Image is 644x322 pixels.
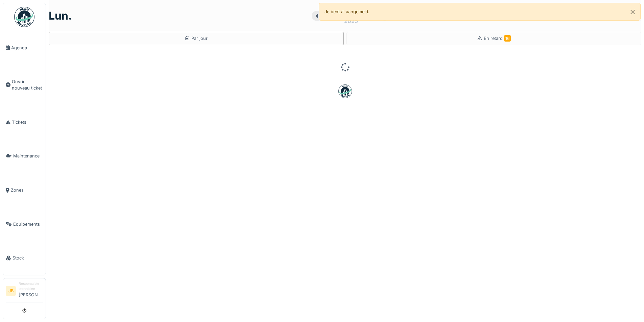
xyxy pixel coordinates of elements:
div: 2025 [344,17,358,25]
span: Tickets [12,119,43,125]
div: Responsable technicien [19,281,43,292]
span: Zones [11,187,43,193]
a: Stock [3,241,46,275]
li: [PERSON_NAME] [19,281,43,301]
a: Ouvrir nouveau ticket [3,65,46,105]
span: Maintenance [13,153,43,159]
span: Stock [13,255,43,261]
a: Maintenance [3,139,46,173]
button: Close [625,3,640,21]
a: JB Responsable technicien[PERSON_NAME] [6,281,43,302]
img: badge-BVDL4wpA.svg [338,84,352,98]
li: JB [6,286,16,296]
span: 16 [504,35,511,42]
div: Je bent al aangemeld. [319,3,641,21]
h1: lun. [49,9,72,22]
div: Par jour [185,35,208,42]
span: Agenda [11,45,43,51]
span: Équipements [13,221,43,227]
a: Équipements [3,207,46,241]
a: Agenda [3,31,46,65]
a: Tickets [3,105,46,139]
span: Ouvrir nouveau ticket [12,78,43,91]
a: Zones [3,173,46,207]
span: En retard [484,36,511,41]
img: Badge_color-CXgf-gQk.svg [14,7,34,27]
